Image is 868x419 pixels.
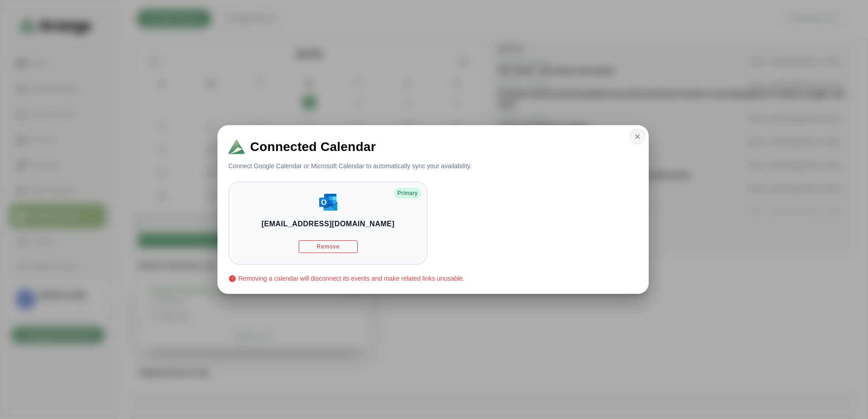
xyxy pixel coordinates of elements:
[319,193,337,211] img: Outlook Calendar
[250,141,376,153] span: Connected Calendar
[228,140,245,154] img: Logo
[316,243,340,250] span: Remove
[228,161,472,171] p: Connect Google Calendar or Microsoft Calendar to automatically sync your availability.
[299,240,358,253] button: Remove
[228,274,638,283] p: Removing a calendar will disconnect its events and make related links unusable.
[261,219,395,229] h3: [EMAIL_ADDRESS][DOMAIN_NAME]
[394,188,421,199] div: Primary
